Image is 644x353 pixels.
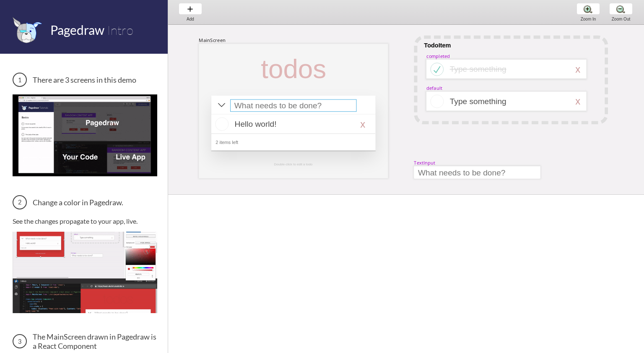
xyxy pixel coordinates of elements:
div: default [426,85,442,91]
div: Zoom In [572,17,604,21]
p: See the changes propagate to your app, live. [13,217,157,225]
span: Intro [107,22,133,38]
img: 3 screens [13,94,157,176]
div: completed [426,53,450,59]
img: baseline-add-24px.svg [186,5,195,13]
h3: The MainScreen drawn in Pagedraw is a React Component [13,332,157,350]
div: MainScreen [199,37,226,43]
h3: There are 3 screens in this demo [13,73,157,87]
img: zoom-minus.png [616,5,625,13]
div: x [575,96,580,107]
img: Change a color in Pagedraw [13,232,157,313]
img: favicon.png [13,17,42,43]
img: zoom-plus.png [584,5,592,13]
div: Zoom Out [605,17,637,21]
div: Add [174,17,206,21]
div: x [575,63,580,75]
div: TextInput [414,160,435,166]
span: Pagedraw [50,22,104,37]
h3: Change a color in Pagedraw. [13,195,157,209]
